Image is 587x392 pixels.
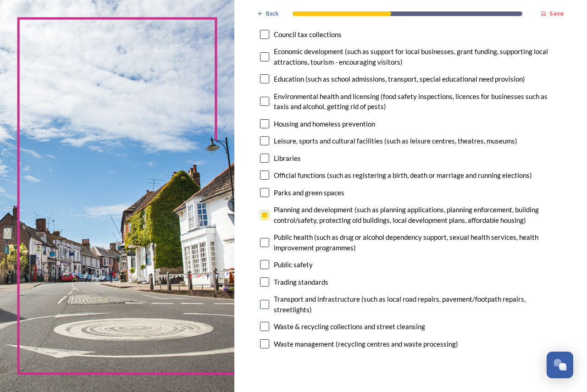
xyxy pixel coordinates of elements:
div: Economic development (such as support for local businesses, grant funding, supporting local attra... [274,46,561,67]
div: Education (such as school admissions, transport, special educational need provision) [274,74,525,84]
div: Council tax collections [274,29,342,40]
div: Environmental health and licensing (food safety inspections, licences for businesses such as taxi... [274,91,561,112]
div: Trading standards [274,277,328,287]
div: Libraries [274,153,301,164]
div: Waste & recycling collections and street cleansing [274,321,425,332]
button: Open Chat [547,352,573,378]
div: Official functions (such as registering a birth, death or marriage and running elections) [274,170,532,181]
div: Planning and development (such as planning applications, planning enforcement, building control/s... [274,204,561,225]
div: Public safety [274,259,313,270]
div: Transport and infrastructure (such as local road repairs, pavement/footpath repairs, streetlights) [274,294,561,315]
div: Parks and green spaces [274,188,344,198]
div: Leisure, sports and cultural facilities (such as leisure centres, theatres, museums) [274,136,517,146]
div: Waste management (recycling centres and waste processing) [274,339,458,349]
div: Public health (such as drug or alcohol dependency support, sexual health services, health improve... [274,232,561,253]
div: Housing and homeless prevention [274,119,375,129]
strong: Save [549,9,564,17]
span: Back [266,9,279,18]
